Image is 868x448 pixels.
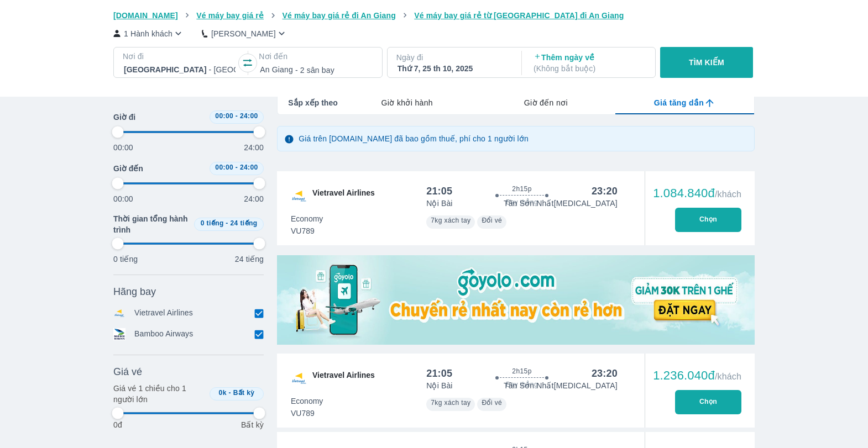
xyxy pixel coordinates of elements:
span: Vietravel Airlines [312,187,375,205]
span: 7kg xách tay [431,217,470,224]
span: /khách [715,372,741,381]
div: 21:05 [426,367,452,380]
button: 1 Hành khách [113,28,184,39]
span: 2h15p [512,185,531,193]
p: Vietravel Airlines [134,307,193,319]
span: Giá vé [113,365,142,378]
button: Chọn [675,390,741,414]
nav: breadcrumb [113,10,755,21]
div: 21:05 [426,185,452,198]
span: Thời gian tổng hành trình [113,213,190,235]
span: Giờ đến [113,163,143,174]
span: Giờ đến nơi [524,97,568,108]
span: Giờ đi [113,112,135,123]
span: - [236,164,238,171]
span: Giờ khởi hành [381,97,433,108]
p: Tân Sơn Nhất [MEDICAL_DATA] [504,380,618,391]
span: Economy [291,396,323,407]
p: Bất kỳ [241,419,264,430]
span: 7kg xách tay [431,399,470,407]
p: Giá vé 1 chiều cho 1 người lớn [113,383,205,405]
span: Đổi vé [482,217,502,224]
div: 23:20 [592,367,618,380]
span: 24 tiếng [231,219,258,227]
p: 0đ [113,419,122,430]
span: /khách [715,189,741,199]
span: Vé máy bay giá rẻ [196,11,264,20]
div: 23:20 [592,185,618,198]
div: Thứ 7, 25 th 10, 2025 [398,63,509,74]
span: 24:00 [240,164,258,171]
span: Vé máy bay giá rẻ từ [GEOGRAPHIC_DATA] đi An Giang [414,11,624,20]
p: 24:00 [244,142,264,153]
span: [DOMAIN_NAME] [113,11,178,20]
p: Thêm ngày về [534,52,645,74]
p: 00:00 [113,142,133,153]
button: [PERSON_NAME] [202,28,287,39]
p: Nơi đi [123,51,237,62]
div: 1.084.840đ [653,187,741,200]
button: Chọn [675,208,741,232]
span: Sắp xếp theo [288,97,338,108]
span: 00:00 [215,164,233,171]
span: 2h15p [512,367,531,376]
span: VU789 [291,408,323,419]
span: - [236,112,238,120]
p: Bamboo Airways [134,328,193,340]
span: Đổi vé [482,399,502,407]
span: Giá tăng dần [654,97,704,108]
span: Hãng bay [113,285,156,298]
p: Nội Bài [426,380,452,391]
span: Economy [291,213,323,224]
span: Vietravel Airlines [312,370,375,387]
span: - [229,389,231,397]
span: 00:00 [215,112,233,120]
span: - [226,219,228,227]
p: 0 tiếng [113,254,138,265]
span: 0 tiếng [201,219,224,227]
p: 24 tiếng [235,254,264,265]
img: VU [290,370,308,387]
p: ( Không bắt buộc ) [534,63,645,74]
p: Giá trên [DOMAIN_NAME] đã bao gồm thuế, phí cho 1 người lớn [299,133,529,144]
span: Bất kỳ [233,389,255,397]
span: VU789 [291,225,323,236]
p: Nơi đến [259,51,373,62]
p: 24:00 [244,193,264,204]
button: TÌM KIẾM [660,47,752,78]
div: 1.236.040đ [653,369,741,382]
p: Nội Bài [426,198,452,209]
p: 1 Hành khách [124,28,172,39]
span: Vé máy bay giá rẻ đi An Giang [283,11,396,20]
p: [PERSON_NAME] [211,28,276,39]
img: media-0 [277,255,755,345]
span: 0k [219,389,227,397]
span: 24:00 [240,112,258,120]
p: Tân Sơn Nhất [MEDICAL_DATA] [504,198,618,209]
img: VU [290,187,308,205]
p: 00:00 [113,193,133,204]
p: Ngày đi [396,52,510,63]
p: TÌM KIẾM [689,57,724,68]
div: lab API tabs example [338,91,754,114]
